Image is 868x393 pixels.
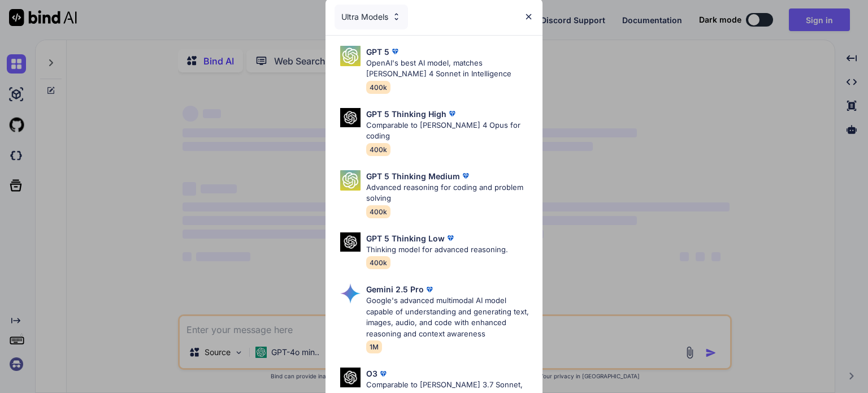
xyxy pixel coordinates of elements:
[366,170,460,182] p: GPT 5 Thinking Medium
[366,182,533,204] p: Advanced reasoning for coding and problem solving
[340,46,361,66] img: Pick Models
[366,244,508,256] p: Thinking model for advanced reasoning.
[524,12,533,21] img: close
[377,368,389,379] img: premium
[366,46,389,58] p: GPT 5
[340,170,361,191] img: Pick Models
[366,232,445,244] p: GPT 5 Thinking Low
[366,340,382,353] span: 1M
[340,283,361,304] img: Pick Models
[335,5,408,29] div: Ultra Models
[366,283,424,295] p: Gemini 2.5 Pro
[366,143,390,156] span: 400k
[366,81,390,94] span: 400k
[424,284,435,295] img: premium
[460,170,471,182] img: premium
[340,108,361,128] img: Pick Models
[366,295,533,339] p: Google's advanced multimodal AI model capable of understanding and generating text, images, audio...
[446,108,458,119] img: premium
[392,12,401,21] img: Pick Models
[366,58,533,80] p: OpenAI's best AI model, matches [PERSON_NAME] 4 Sonnet in Intelligence
[366,368,377,379] p: O3
[389,46,401,57] img: premium
[366,108,446,120] p: GPT 5 Thinking High
[340,368,361,387] img: Pick Models
[366,256,390,269] span: 400k
[366,205,390,218] span: 400k
[366,120,533,142] p: Comparable to [PERSON_NAME] 4 Opus for coding
[340,232,361,252] img: Pick Models
[445,232,456,244] img: premium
